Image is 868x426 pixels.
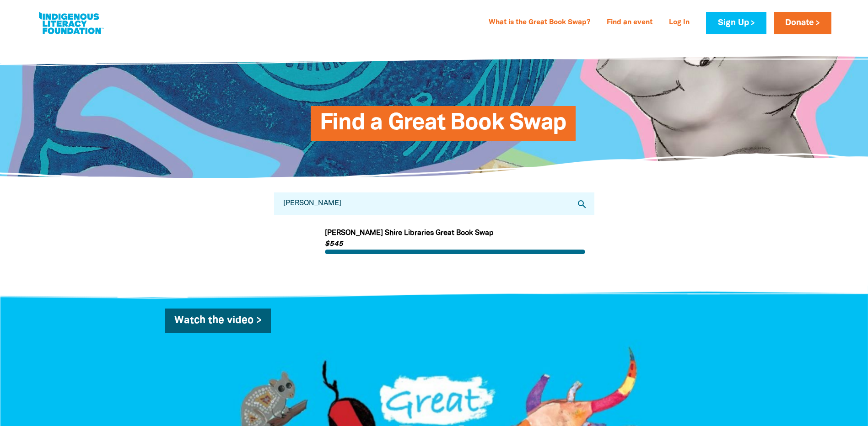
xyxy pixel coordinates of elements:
[601,16,658,30] a: Find an event
[165,309,271,333] a: Watch the video >
[283,224,585,258] div: Paginated content
[483,16,596,30] a: What is the Great Book Swap?
[706,12,766,34] a: Sign Up
[774,12,831,34] a: Donate
[663,16,695,30] a: Log In
[577,199,588,210] i: search
[320,113,567,141] span: Find a Great Book Swap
